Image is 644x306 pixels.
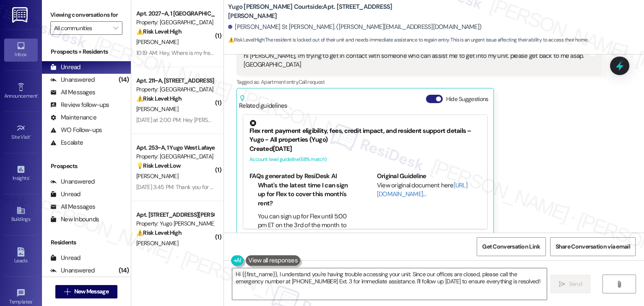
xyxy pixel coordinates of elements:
[249,155,481,164] div: Account level guideline ( 68 % match)
[50,63,80,72] div: Unread
[117,264,131,277] div: (14)
[136,49,354,57] div: 10:19 AM: Hey, Where is my free month ? I see in my resident portal another payment due!
[482,242,540,251] span: Get Conversation Link
[55,285,117,298] button: New Message
[550,237,636,256] button: Share Conversation via email
[136,210,214,219] div: Apt. [STREET_ADDRESS][PERSON_NAME]
[136,239,178,247] span: [PERSON_NAME]
[236,76,602,88] div: Tagged as:
[261,78,299,86] span: Apartment entry ,
[136,38,178,46] span: [PERSON_NAME]
[258,181,354,208] li: What's the latest time I can sign up for Flex to cover this month's rent?
[136,219,214,228] div: Property: Yugo [PERSON_NAME]
[117,73,131,86] div: (14)
[136,229,182,236] strong: ⚠️ Risk Level: High
[136,76,214,85] div: Apt. 211~A, [STREET_ADDRESS]
[29,174,30,180] span: •
[477,237,545,256] button: Get Conversation Link
[32,298,34,303] span: •
[64,288,70,295] i: 
[4,203,38,226] a: Buildings
[249,172,337,180] b: FAQs generated by ResiDesk AI
[37,92,39,98] span: •
[50,138,83,147] div: Escalate
[136,152,214,161] div: Property: [GEOGRAPHIC_DATA]
[136,105,178,113] span: [PERSON_NAME]
[136,85,214,94] div: Property: [GEOGRAPHIC_DATA]
[50,113,96,122] div: Maintenance
[569,280,582,288] span: Send
[299,78,325,86] span: Call request
[228,36,264,43] strong: ⚠️ Risk Level: High
[249,120,481,145] div: Flex rent payment eligibility, fees, credit impact, and resident support details – Yugo - All pro...
[50,266,95,275] div: Unanswered
[30,133,31,139] span: •
[50,101,109,109] div: Review follow-ups
[249,145,481,153] div: Created [DATE]
[446,95,488,104] label: Hide Suggestions
[74,287,109,296] span: New Message
[616,281,622,288] i: 
[136,116,514,124] div: [DATE] at 2:00 PM: Hey [PERSON_NAME], we appreciate your text! We'll be back at 11AM to help you ...
[4,39,38,61] a: Inbox
[50,75,95,84] div: Unanswered
[50,126,102,135] div: WO Follow-ups
[54,21,109,35] input: All communities
[50,215,99,224] div: New Inbounds
[556,242,630,251] span: Share Conversation via email
[50,254,80,262] div: Unread
[136,18,214,27] div: Property: [GEOGRAPHIC_DATA]
[42,238,131,247] div: Residents
[136,162,181,169] strong: 💡 Risk Level: Low
[136,143,214,152] div: Apt. 253~A, 1 Yugo West Lafayette River Market
[50,88,95,97] div: All Messages
[377,172,426,180] b: Original Guideline
[136,28,182,35] strong: ⚠️ Risk Level: High
[42,47,131,56] div: Prospects + Residents
[4,245,38,267] a: Leads
[113,25,118,31] i: 
[50,190,80,199] div: Unread
[377,181,481,199] div: View original document here
[4,162,38,185] a: Insights •
[239,95,288,110] div: Related guidelines
[4,121,38,144] a: Site Visit •
[50,8,122,21] label: Viewing conversations for
[377,181,467,198] a: [URL][DOMAIN_NAME]…
[136,172,178,180] span: [PERSON_NAME]
[136,95,182,102] strong: ⚠️ Risk Level: High
[232,268,546,300] textarea: Hi {{first_name}}, I understand you're having trouble accessing your unit. Since our offices are ...
[228,23,481,31] div: [PERSON_NAME] St [PERSON_NAME]. ([PERSON_NAME][EMAIL_ADDRESS][DOMAIN_NAME])
[258,212,354,266] li: You can sign up for Flex until 5:00 pm ET on the 3rd of the month to be eligible for that month's...
[228,36,588,44] span: : The resident is locked out of their unit and needs immediate assistance to regain entry. This i...
[50,202,95,211] div: All Messages
[550,275,591,293] button: Send
[42,162,131,171] div: Prospects
[136,9,214,18] div: Apt. 2027~A, 1 [GEOGRAPHIC_DATA]
[50,177,95,186] div: Unanswered
[228,3,396,21] b: Yugo [PERSON_NAME] Courtside: Apt. [STREET_ADDRESS][PERSON_NAME]
[12,7,29,23] img: ResiDesk Logo
[559,281,565,288] i: 
[244,52,589,70] div: hi [PERSON_NAME], i'm trying to get in contact with someone who can assist me to get into my unit...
